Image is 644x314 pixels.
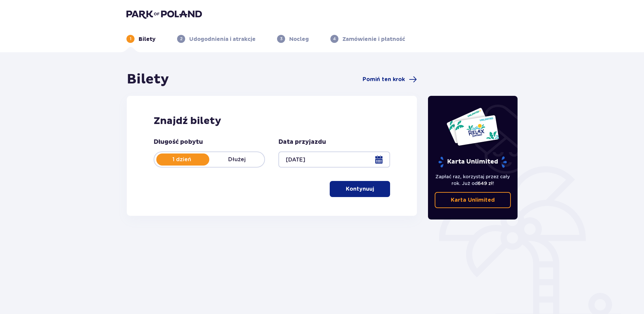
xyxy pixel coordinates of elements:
a: Karta Unlimited [435,192,511,208]
p: Karta Unlimited [451,196,495,204]
p: Karta Unlimited [438,156,507,168]
p: 1 [130,36,131,42]
p: Długość pobytu [154,138,203,146]
h1: Bilety [127,71,169,88]
p: Udogodnienia i atrakcje [189,36,256,43]
span: 649 zł [478,181,493,186]
button: Kontynuuj [330,181,390,197]
p: Kontynuuj [346,185,374,193]
a: Pomiń ten krok [363,75,417,83]
img: Park of Poland logo [126,9,202,19]
p: Zamówienie i płatność [342,36,405,43]
p: Nocleg [289,36,309,43]
p: Dłużej [209,156,264,163]
p: Bilety [139,36,156,43]
p: Zapłać raz, korzystaj przez cały rok. Już od ! [435,173,511,187]
p: 2 [180,36,182,42]
p: 3 [280,36,282,42]
span: Pomiń ten krok [363,76,405,83]
p: Data przyjazdu [278,138,326,146]
p: 4 [333,36,336,42]
p: 1 dzień [154,156,209,163]
h2: Znajdź bilety [154,115,390,127]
